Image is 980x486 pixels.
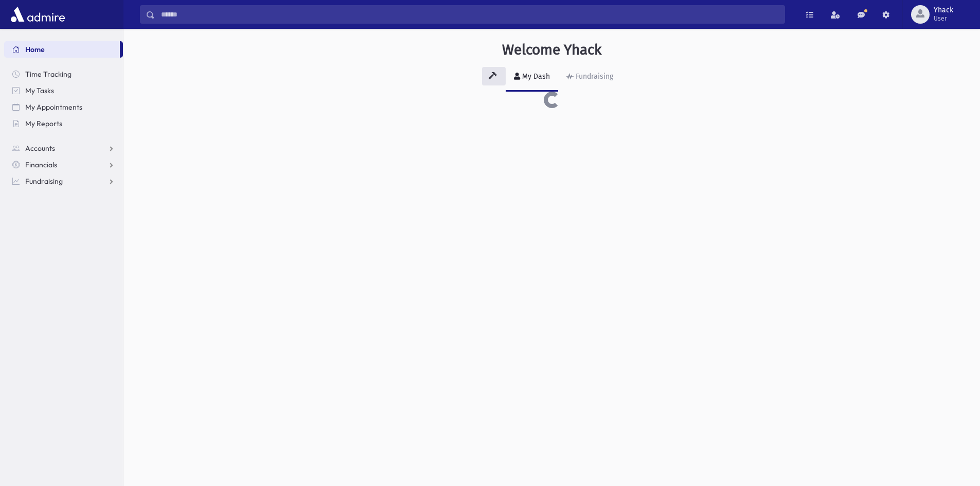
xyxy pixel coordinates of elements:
[4,115,123,132] a: My Reports
[25,86,54,95] span: My Tasks
[558,63,621,92] a: Fundraising
[25,119,62,128] span: My Reports
[4,41,120,58] a: Home
[506,63,558,92] a: My Dash
[4,140,123,157] a: Accounts
[25,102,82,112] span: My Appointments
[25,144,55,153] span: Accounts
[934,6,953,14] span: Yhack
[4,157,123,173] a: Financials
[25,45,45,54] span: Home
[574,72,613,81] div: Fundraising
[934,14,953,23] span: User
[4,66,123,82] a: Time Tracking
[25,160,57,169] span: Financials
[8,4,67,25] img: AdmirePro
[4,173,123,189] a: Fundraising
[25,177,63,186] span: Fundraising
[502,41,601,59] h3: Welcome Yhack
[25,70,72,79] span: Time Tracking
[4,82,123,99] a: My Tasks
[520,72,550,81] div: My Dash
[4,99,123,115] a: My Appointments
[155,5,785,24] input: Search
